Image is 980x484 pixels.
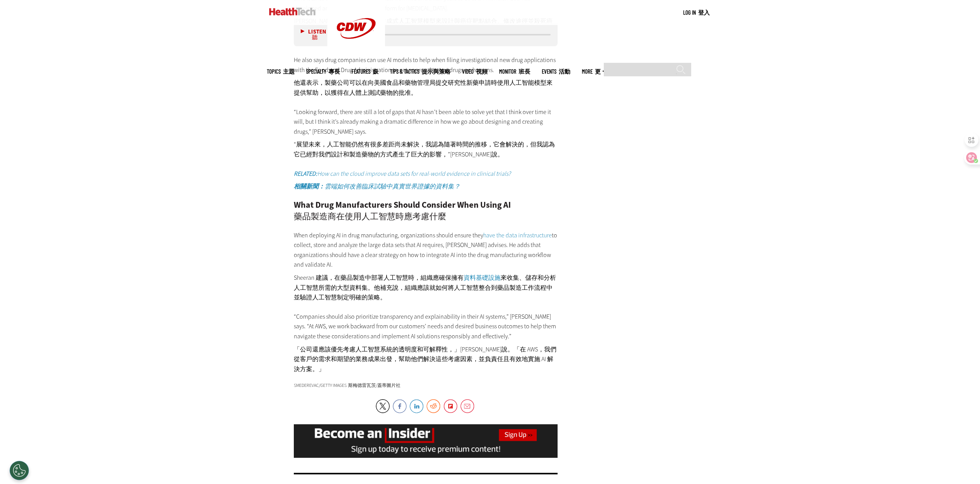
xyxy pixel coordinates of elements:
[10,461,29,480] button: Open Preferences
[542,69,570,74] a: Events 活動
[683,9,710,16] a: Log in 登入
[595,68,601,75] font: 更
[10,461,29,480] div: Cookies Settings
[294,201,558,224] h2: What Drug Manufacturers Should Consider When Using AI
[464,274,501,282] a: 資料基礎設施
[390,69,451,74] a: Tips & Tactics 提示與策略
[269,8,316,15] img: Home
[698,9,710,16] font: 登入
[483,231,552,239] a: have the data infrastructure
[422,68,451,75] font: 提示與策略
[348,382,400,388] font: 斯梅德雷瓦茨/蓋蒂圖片社
[519,68,530,75] font: 班長
[294,140,555,158] font: “展望未來，人工智能仍然有很多差距尚未解決，我認為隨著時間的推移，它會解決的，但我認為它已經對我們設計和製造藥物的方式產生了巨大的影響，”[PERSON_NAME]說。
[683,8,710,17] div: User menu
[327,51,385,59] a: CDW
[294,107,558,163] p: “Looking forward, there are still a lot of gaps that AI hasn’t been able to solve yet that I thin...
[294,170,317,178] strong: RELATED:
[559,68,570,75] font: 活動
[582,69,606,74] span: More
[328,68,340,75] font: 專長
[294,230,558,306] p: When deploying AI in drug manufacturing, organizations should ensure they to collect, store and a...
[294,182,325,190] strong: 相關新聞：
[294,170,511,191] a: RELATED:How can the cloud improve data sets for real-world evidence in clinical trials?相關新聞：雲端如何改...
[267,69,295,74] span: Topics
[373,68,379,75] font: 㚫
[294,312,558,377] p: “Companies should also prioritize transparency and explainability in their AI systems,” [PERSON_N...
[294,383,558,388] div: Smederevac/Getty Images
[294,182,460,190] font: 雲端如何改善臨床試驗中真實世界證據的資料集？
[306,69,340,74] span: Specialty
[294,345,556,373] font: 「公司還應該優先考慮人工智慧系統的透明度和可解釋性，」[PERSON_NAME]說。「在 AWS，我們從客戶的需求和期望的業務成果出發，幫助他們解決這些考慮因素，並負責任且有效地實施 AI 解決...
[294,170,511,191] em: How can the cloud improve data sets for real-world evidence in clinical trials?
[352,69,379,74] a: Features 㚫
[499,69,530,74] a: MonITor 班長
[294,211,446,222] font: 藥品製造商在使用人工智慧時應考慮什麼
[283,68,295,75] font: 主題
[294,274,556,301] font: Sheeran 建議，在藥品製造中部署人工智慧時，組織應確保擁有 來收集、儲存和分析人工智慧所需的大型資料集。他補充說，組織應該就如何將人工智慧整合到藥品製造工作流程中並驗證人工智慧制定明確的策略。
[462,69,487,74] a: Video 視頻
[476,68,487,75] font: 視頻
